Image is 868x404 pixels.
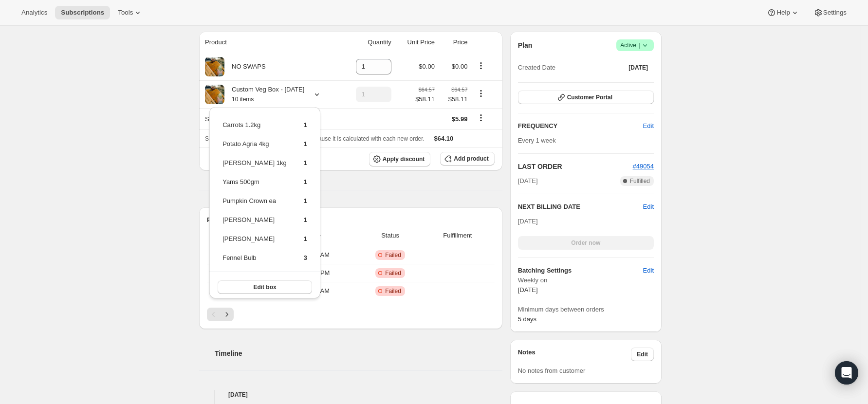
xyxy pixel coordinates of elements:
[643,121,654,131] span: Edit
[199,108,340,129] th: Shipping
[415,94,435,104] span: $58.11
[473,60,489,71] button: Product actions
[440,152,494,165] button: Add product
[222,158,287,176] td: [PERSON_NAME] 1kg
[222,120,287,138] td: Carrots 1.2kg
[304,235,307,242] span: 1
[518,40,533,50] h2: Plan
[637,263,660,278] button: Edit
[633,162,654,171] button: #49054
[518,202,643,212] h2: NEXT BILLING DATE
[761,6,805,19] button: Help
[808,6,852,19] button: Settings
[383,155,425,163] span: Apply discount
[473,88,489,99] button: Product actions
[623,61,654,74] button: [DATE]
[637,118,660,134] button: Edit
[454,155,488,163] span: Add product
[385,287,401,295] span: Failed
[643,266,654,275] span: Edit
[224,62,266,72] div: NO SWAPS
[199,32,340,53] th: Product
[633,163,654,170] a: #49054
[473,112,489,123] button: Shipping actions
[215,349,502,358] h2: Timeline
[199,390,502,400] h4: [DATE]
[304,254,307,261] span: 3
[340,32,394,53] th: Quantity
[518,367,586,374] span: No notes from customer
[441,94,468,104] span: $58.11
[222,139,287,157] td: Potato Agria 4kg
[518,63,555,73] span: Created Date
[205,135,425,142] span: Sales tax (if applicable) is not displayed because it is calculated with each new order.
[518,348,631,361] h3: Notes
[630,177,650,185] span: Fulfilled
[643,202,654,212] button: Edit
[518,286,538,294] span: [DATE]
[452,115,468,123] span: $5.99
[304,216,307,223] span: 1
[639,41,640,49] span: |
[518,162,633,171] h2: LAST ORDER
[518,315,536,323] span: 5 days
[620,40,650,50] span: Active
[232,96,254,103] small: 10 items
[452,63,468,70] span: $0.00
[426,231,489,240] span: Fulfillment
[304,159,307,166] span: 1
[21,9,47,17] span: Analytics
[222,253,287,271] td: Fennel Bulb
[207,308,495,321] nav: Pagination
[518,91,654,104] button: Customer Portal
[304,121,307,129] span: 1
[518,266,643,275] h6: Batching Settings
[61,9,104,17] span: Subscriptions
[218,280,312,294] button: Edit box
[518,218,538,225] span: [DATE]
[419,63,435,70] span: $0.00
[434,135,454,142] span: $64.10
[567,93,612,101] span: Customer Portal
[385,251,401,259] span: Failed
[631,348,654,361] button: Edit
[112,6,148,19] button: Tools
[304,178,307,185] span: 1
[16,6,53,19] button: Analytics
[776,9,790,17] span: Help
[222,234,287,252] td: [PERSON_NAME]
[419,87,435,92] small: $64.57
[394,32,438,53] th: Unit Price
[253,283,276,291] span: Edit box
[220,308,234,321] button: Next
[222,215,287,233] td: [PERSON_NAME]
[224,85,304,104] div: Custom Veg Box - [DATE]
[823,9,847,17] span: Settings
[222,177,287,195] td: Yams 500gm
[205,57,224,76] img: product img
[518,121,643,131] h2: FREQUENCY
[637,350,648,358] span: Edit
[207,215,495,225] h2: Payment attempts
[518,275,654,285] span: Weekly on
[518,137,556,144] span: Every 1 week
[385,269,401,277] span: Failed
[205,85,224,104] img: product img
[360,231,421,240] span: Status
[518,176,538,186] span: [DATE]
[628,64,648,72] span: [DATE]
[438,32,471,53] th: Price
[451,87,467,92] small: $64.57
[835,361,858,385] div: Open Intercom Messenger
[518,305,654,314] span: Minimum days between orders
[304,140,307,147] span: 1
[304,197,307,204] span: 1
[55,6,110,19] button: Subscriptions
[369,152,431,166] button: Apply discount
[222,196,287,214] td: Pumpkin Crown ea
[118,9,133,17] span: Tools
